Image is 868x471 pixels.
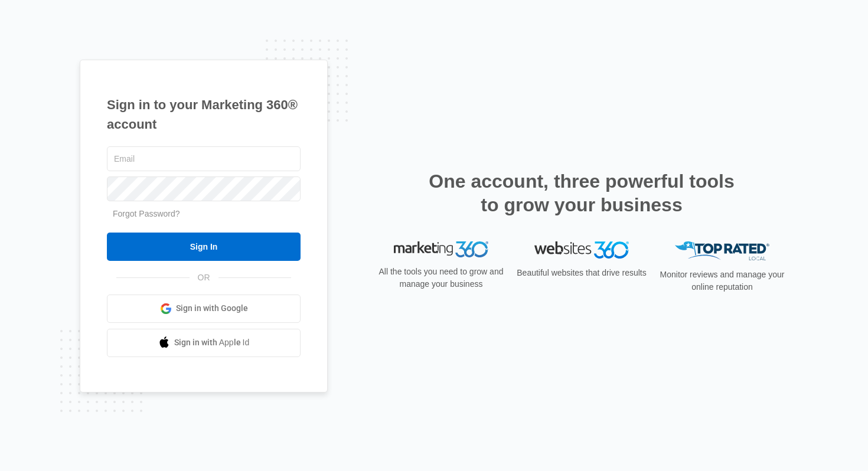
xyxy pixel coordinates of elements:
[107,329,301,357] a: Sign in with Apple Id
[174,336,250,349] span: Sign in with Apple Id
[425,169,738,217] h2: One account, three powerful tools to grow your business
[375,266,507,290] p: All the tools you need to grow and manage your business
[394,241,488,258] img: Marketing 360
[107,146,301,171] input: Email
[176,302,248,315] span: Sign in with Google
[656,269,788,293] p: Monitor reviews and manage your online reputation
[534,241,629,259] img: Websites 360
[107,95,301,134] h1: Sign in to your Marketing 360® account
[515,267,648,279] p: Beautiful websites that drive results
[107,295,301,323] a: Sign in with Google
[107,233,301,261] input: Sign In
[675,241,769,261] img: Top Rated Local
[113,209,180,218] a: Forgot Password?
[190,272,218,284] span: OR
